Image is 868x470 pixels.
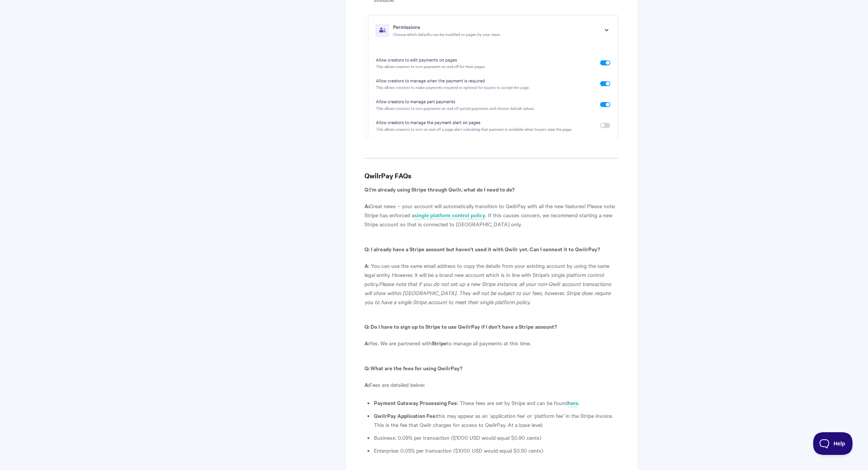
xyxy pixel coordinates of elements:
b: Q [364,185,368,193]
b: Q: What are the fees for using QwilrPay? [364,364,462,372]
a: single platform control policy [414,211,485,220]
b: I already have a Stripe account but haven't used it with Qwilr yet. Can I connect it to QwilrPay? [371,245,600,253]
p: Yes. We are partnered with to manage all payments at this time. [364,339,619,348]
a: here [568,399,578,407]
li: Business: 0.09% per transaction ($1000 USD would equal $0.90 cents) [374,433,619,442]
li: Enterprise: 0.05% per transaction ($1000 USD would equal $0.50 cents) [374,446,619,455]
li: : These fees are set by Stripe and can be found . [374,398,619,407]
h3: QwilrPay FAQs [364,170,619,181]
p: : [364,185,619,194]
b: A: [364,202,369,210]
b: A: [364,380,369,388]
b: A [364,261,368,269]
img: file-qBdlx7BcRH.png [364,14,619,139]
p: Great news – your account will automatically transition to QwilrPay with all the new features! Pl... [364,201,619,229]
li: this may appear as an ‘application fee’ or ‘platform fee’ in the Stripe invoice. This is the fee ... [374,411,619,429]
strong: QwilrPay Application Fee: [374,411,437,419]
b: A: [364,339,369,347]
b: Stripe [432,339,447,347]
b: Payment Gateway Processing Fee [374,399,457,407]
iframe: Toggle Customer Support [813,432,853,455]
b: I’m already using Stripe through Qwilr, what do I need to do? [369,185,515,193]
b: Q: [364,245,369,253]
p: Fees are detailed below: [364,380,619,389]
p: : You can use the same email address to copy the details from your existing account by using the ... [364,261,619,306]
b: Q: Do I have to sign up to Stripe to use QwilrPay if I don’t have a Stripe account? [364,322,557,330]
i: Please note that if you do not set up a new Stripe instance, all your non-Qwilr account transacti... [364,280,611,306]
